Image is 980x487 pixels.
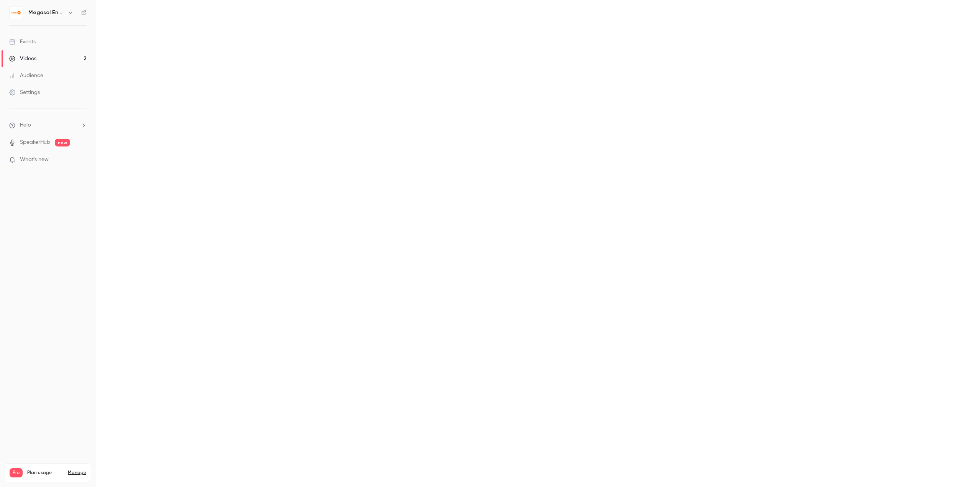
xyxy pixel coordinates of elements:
span: What's new [20,156,49,164]
a: Manage [68,470,86,476]
li: help-dropdown-opener [9,121,87,129]
span: Pro [10,468,23,477]
div: Settings [9,89,40,96]
span: Help [20,121,31,129]
div: Videos [9,55,36,63]
h6: Megasol Energie AG [28,9,64,16]
div: Events [9,38,36,46]
img: Megasol Energie AG [10,7,22,19]
a: SpeakerHub [20,138,50,146]
span: Plan usage [27,470,63,476]
span: new [55,139,70,146]
div: Audience [9,72,43,79]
